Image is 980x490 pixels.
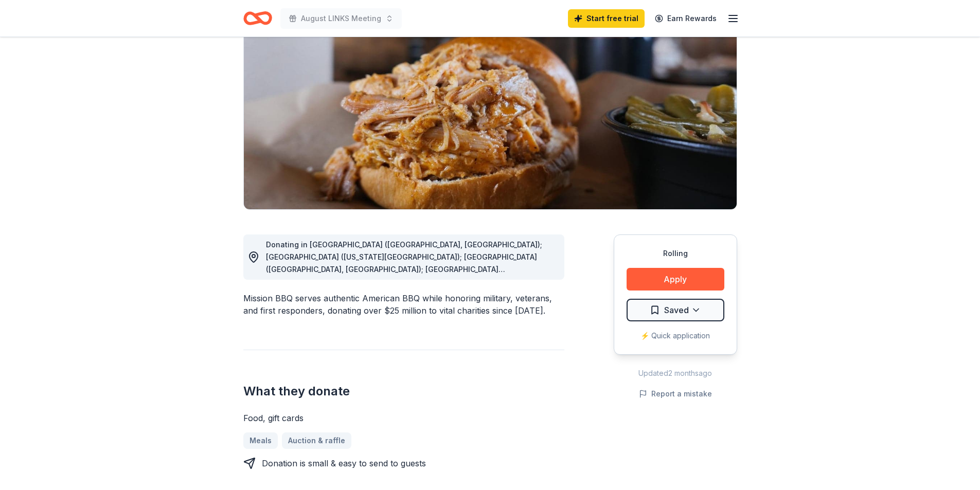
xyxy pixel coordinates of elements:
a: Auction & raffle [282,432,351,449]
div: Rolling [627,247,724,260]
button: August LINKS Meeting [280,8,402,29]
div: Mission BBQ serves authentic American BBQ while honoring military, veterans, and first responders... [243,292,564,317]
a: Start free trial [568,9,645,28]
a: Home [243,6,272,30]
span: Saved [664,303,689,317]
div: Updated 2 months ago [614,367,737,379]
div: Food, gift cards [243,412,564,424]
div: ⚡️ Quick application [627,330,724,342]
button: Saved [627,299,724,321]
a: Meals [243,432,278,449]
a: Earn Rewards [649,9,723,28]
button: Apply [627,268,724,291]
div: Donation is small & easy to send to guests [262,457,426,469]
span: August LINKS Meeting [301,12,381,25]
img: Image for Mission BBQ [244,13,737,209]
h2: What they donate [243,383,564,400]
button: Report a mistake [639,388,712,400]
